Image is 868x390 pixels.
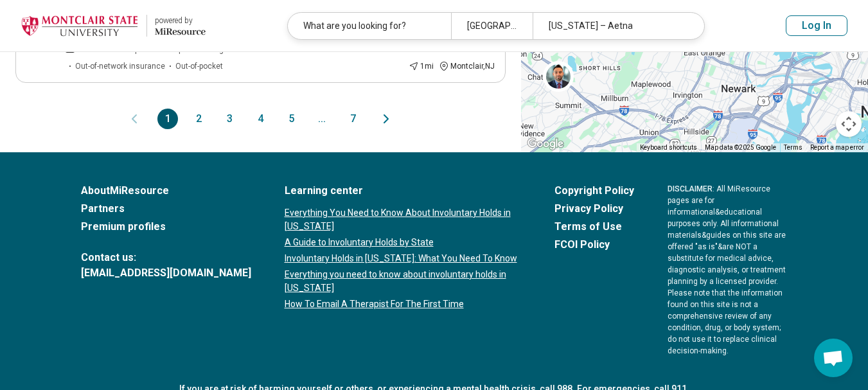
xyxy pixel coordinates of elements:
[281,109,301,129] button: 5
[814,339,853,377] a: Open chat
[81,265,251,281] a: [EMAIL_ADDRESS][DOMAIN_NAME]
[342,109,363,129] button: 7
[451,13,533,39] div: [GEOGRAPHIC_DATA], [GEOGRAPHIC_DATA]
[705,144,776,151] span: Map data ©2025 Google
[554,183,634,199] a: Copyright Policy
[285,252,521,265] a: Involuntary Holds in [US_STATE]: What You Need To Know
[554,237,634,253] a: FCOI Policy
[836,111,862,137] button: Map camera controls
[288,13,451,39] div: What are you looking for?
[668,183,788,357] p: : All MiResource pages are for informational & educational purposes only. All informational mater...
[533,13,696,39] div: [US_STATE] – Aetna
[219,109,240,129] button: 3
[285,297,521,311] a: How To Email A Therapist For The First Time
[524,136,567,152] img: Google
[554,219,634,235] a: Terms of Use
[188,109,209,129] button: 2
[157,109,178,129] button: 1
[250,109,270,129] button: 4
[810,144,864,151] a: Report a map error
[175,60,223,72] span: Out-of-pocket
[668,184,713,193] span: DISCLAIMER
[312,109,332,129] span: ...
[285,183,521,199] a: Learning center
[784,144,802,151] a: Terms
[285,206,521,233] a: Everything You Need to Know About Involuntary Holds in [US_STATE]
[378,109,394,129] button: Next page
[524,136,567,152] a: Open this area in Google Maps (opens a new window)
[155,15,206,26] div: powered by
[81,201,251,217] a: Partners
[786,15,847,36] button: Log In
[554,201,634,217] a: Privacy Policy
[81,250,251,265] span: Contact us:
[21,10,206,41] a: Montclair State Universitypowered by
[21,10,139,41] img: Montclair State University
[81,183,251,199] a: AboutMiResource
[127,109,142,129] button: Previous page
[285,236,521,249] a: A Guide to Involuntary Holds by State
[81,219,251,235] a: Premium profiles
[285,268,521,295] a: Everything you need to know about involuntary holds in [US_STATE]
[439,60,495,72] div: Montclair , NJ
[409,60,434,72] div: 1 mi
[640,143,697,152] button: Keyboard shortcuts
[75,60,165,72] span: Out-of-network insurance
